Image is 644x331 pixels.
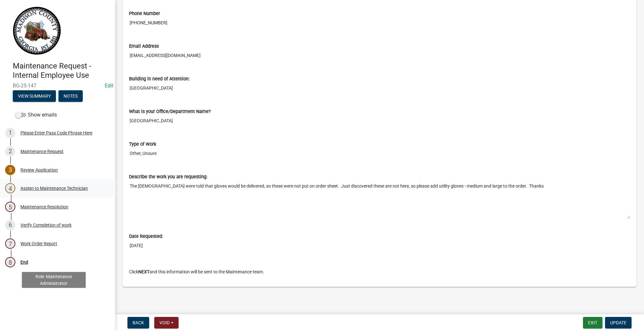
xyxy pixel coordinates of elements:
div: Verify Completion of work [20,223,72,227]
button: Void [154,317,179,328]
span: Back [133,320,144,325]
div: 2 [5,146,15,157]
button: Update [605,317,632,328]
div: 5 [5,202,15,212]
div: Work Order Report [20,241,57,246]
div: 8 [5,257,15,267]
div: Maintenance Resolution [20,205,68,209]
div: Assign to Maintenance Technician [20,186,88,190]
label: Building in need of Attention: [129,77,189,81]
div: 3 [5,165,15,175]
label: Phone Number [129,12,160,16]
button: Notes [58,90,83,102]
div: 6 [5,220,15,230]
label: What is your Office/Department Name? [129,109,211,114]
span: Void [159,320,170,325]
div: 7 [5,238,15,249]
a: Edit [105,83,113,89]
div: 1 [5,128,15,138]
textarea: The [DEMOGRAPHIC_DATA] were told that gloves would be delivered, so these were not put on order s... [129,180,630,219]
label: Type of Work [129,142,156,147]
div: 4 [5,183,15,193]
span: BG-25-147 [13,83,102,89]
div: End [20,260,28,264]
label: Describe the work you are requesting: [129,175,207,179]
label: Date Requested: [129,234,163,239]
strong: NEXT [138,269,149,274]
div: Maintenance Request [20,149,64,154]
label: Email Address [129,44,159,49]
span: Update [610,320,626,325]
label: Show emails [15,111,57,119]
div: Please Enter Pass Code Phrase Here [20,131,92,135]
wm-modal-confirm: Summary [13,94,56,99]
div: Review Application [20,168,58,172]
button: View Summary [13,90,56,102]
button: Back [127,317,149,328]
p: Click and this information will be sent to the Maintenance team. [129,269,630,275]
wm-modal-confirm: Edit Application Number [105,83,113,89]
img: Madison County, Georgia [13,7,61,55]
wm-modal-confirm: Notes [58,94,83,99]
button: Exit [583,317,602,328]
h4: Maintenance Request - Internal Employee Use [13,61,110,80]
div: Role: Maintenance Administrator [22,272,86,288]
